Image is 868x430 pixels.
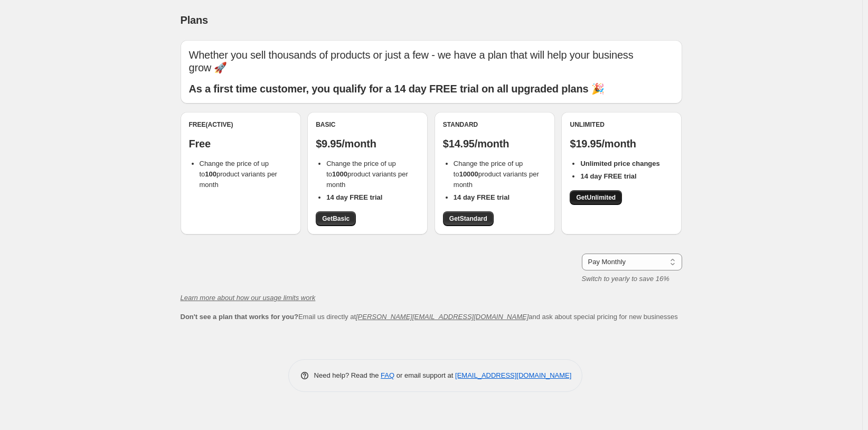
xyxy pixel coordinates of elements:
[356,313,529,321] a: [PERSON_NAME][EMAIL_ADDRESS][DOMAIN_NAME]
[316,137,419,150] p: $9.95/month
[326,160,408,189] span: Change the price of up to product variants per month
[459,170,478,178] b: 10000
[455,371,571,379] a: [EMAIL_ADDRESS][DOMAIN_NAME]
[580,160,659,167] b: Unlimited price changes
[205,170,216,178] b: 100
[189,49,674,74] p: Whether you sell thousands of products or just a few - we have a plan that will help your busines...
[314,371,381,379] span: Need help? Read the
[570,137,673,150] p: $19.95/month
[570,190,622,205] a: GetUnlimited
[326,193,382,201] b: 14 day FREE trial
[322,214,350,223] span: Get Basic
[332,170,347,178] b: 1000
[443,211,494,226] a: GetStandard
[449,214,487,223] span: Get Standard
[181,294,316,302] a: Learn more about how our usage limits work
[576,193,616,202] span: Get Unlimited
[443,120,546,129] div: Standard
[580,172,636,180] b: 14 day FREE trial
[189,137,293,150] p: Free
[381,371,394,379] a: FAQ
[189,83,605,95] b: As a first time customer, you qualify for a 14 day FREE trial on all upgraded plans 🎉
[181,313,298,321] b: Don't see a plan that works for you?
[316,211,356,226] a: GetBasic
[189,120,293,129] div: Free (Active)
[181,14,208,26] span: Plans
[181,313,678,321] span: Email us directly at and ask about special pricing for new businesses
[582,275,669,283] i: Switch to yearly to save 16%
[443,137,546,150] p: $14.95/month
[316,120,419,129] div: Basic
[394,371,455,379] span: or email support at
[200,160,277,189] span: Change the price of up to product variants per month
[454,193,510,201] b: 14 day FREE trial
[454,160,539,189] span: Change the price of up to product variants per month
[570,120,673,129] div: Unlimited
